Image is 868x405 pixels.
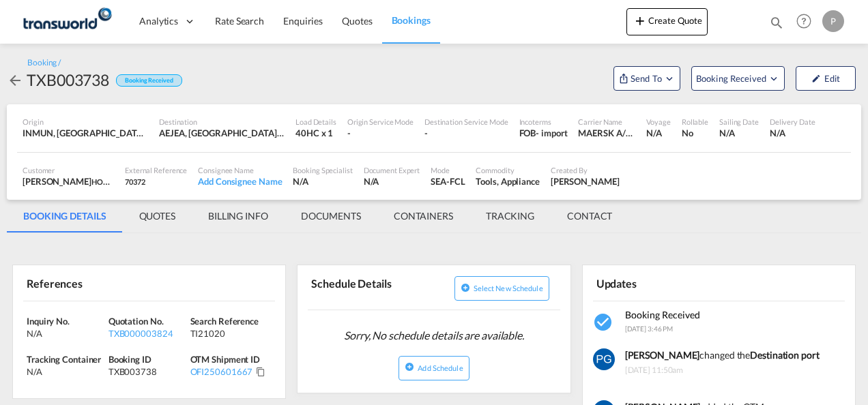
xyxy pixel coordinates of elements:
[811,74,821,83] md-icon: icon-pencil
[551,175,620,187] div: Pradhesh Gautham
[256,367,265,376] md-icon: Click to Copy
[629,72,663,85] span: Send To
[139,14,178,28] span: Analytics
[285,200,377,232] md-tab-item: DOCUMENTS
[342,15,372,27] span: Quotes
[23,127,148,139] div: INMUN, Mundra, India, Indian Subcontinent, Asia Pacific
[108,354,151,365] span: Booking ID
[293,165,352,175] div: Booking Specialist
[108,327,187,340] div: TXB000003824
[116,74,182,87] div: Booking Received
[625,348,820,362] div: changed the
[424,117,508,127] div: Destination Service Mode
[691,66,785,91] button: Open demo menu
[198,165,282,175] div: Consignee Name
[190,354,261,365] span: OTM Shipment ID
[27,57,61,69] div: Booking /
[719,127,759,139] div: N/A
[7,200,628,232] md-pagination-wrapper: Use the left and right arrow keys to navigate between tabs
[283,15,323,27] span: Enquiries
[347,117,414,127] div: Origin Service Mode
[125,177,145,186] span: 70372
[770,127,815,139] div: N/A
[578,117,635,127] div: Carrier Name
[347,127,414,139] div: -
[7,200,123,232] md-tab-item: BOOKING DETAILS
[593,271,717,295] div: Updates
[27,316,70,327] span: Inquiry No.
[792,10,815,33] span: Help
[295,117,336,127] div: Load Details
[770,117,815,127] div: Delivery Date
[474,284,543,292] span: Select new schedule
[625,325,674,333] span: [DATE] 3:46 PM
[190,316,259,327] span: Search Reference
[551,200,628,232] md-tab-item: CONTACT
[338,322,530,348] span: Sorry, No schedule details are available.
[424,127,508,139] div: -
[20,6,113,37] img: f753ae806dec11f0841701cdfdf085c0.png
[632,12,648,29] md-icon: icon-plus 400-fg
[364,175,420,187] div: N/A
[536,127,567,139] div: - import
[519,117,568,127] div: Incoterms
[190,365,253,378] div: OFI250601667
[123,200,192,232] md-tab-item: QUOTES
[613,66,680,91] button: Open demo menu
[519,127,536,139] div: FOB
[399,356,469,380] button: icon-plus-circleAdd Schedule
[696,72,768,85] span: Booking Received
[377,200,469,232] md-tab-item: CONTAINERS
[23,165,114,175] div: Customer
[625,349,700,361] b: [PERSON_NAME]
[792,10,822,34] div: Help
[646,117,670,127] div: Voyage
[108,365,187,378] div: TXB003738
[23,271,147,295] div: References
[23,175,114,187] div: [PERSON_NAME]
[418,363,463,372] span: Add Schedule
[392,14,431,26] span: Bookings
[593,348,615,370] img: vm11kgAAAAZJREFUAwCWHwimzl+9jgAAAABJRU5ErkJggg==
[27,365,105,378] div: N/A
[7,72,23,89] md-icon: icon-arrow-left
[215,15,264,27] span: Rate Search
[469,200,551,232] md-tab-item: TRACKING
[125,165,187,175] div: External Reference
[454,276,549,301] button: icon-plus-circleSelect new schedule
[190,327,269,340] div: TI21020
[159,127,285,139] div: AEJEA, Jebel Ali, United Arab Emirates, Middle East, Middle East
[626,8,708,35] button: icon-plus 400-fgCreate Quote
[682,127,708,139] div: No
[293,175,352,187] div: N/A
[27,69,109,91] div: TXB003738
[625,361,820,376] span: [DATE] 11:50am
[295,127,336,139] div: 40HC x 1
[625,309,700,320] span: Booking Received
[159,117,285,127] div: Destination
[476,165,539,175] div: Commodity
[476,175,539,187] div: Tools, Appliance
[23,117,148,127] div: Origin
[578,127,635,139] div: MAERSK A/S / TDWC-DUBAI
[405,362,414,372] md-icon: icon-plus-circle
[308,271,431,304] div: Schedule Details
[750,349,819,361] b: Destination port
[198,175,282,187] div: Add Consignee Name
[796,66,856,91] button: icon-pencilEdit
[192,200,285,232] md-tab-item: BILLING INFO
[646,127,670,139] div: N/A
[431,165,465,175] div: Mode
[461,283,470,292] md-icon: icon-plus-circle
[27,327,105,340] div: N/A
[91,176,183,187] span: HOMES R US TRADING LLC
[551,165,620,175] div: Created By
[7,69,27,91] div: icon-arrow-left
[769,15,784,35] div: icon-magnify
[364,165,420,175] div: Document Expert
[719,117,759,127] div: Sailing Date
[822,10,844,32] div: P
[769,15,784,30] md-icon: icon-magnify
[108,316,164,327] span: Quotation No.
[682,117,708,127] div: Rollable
